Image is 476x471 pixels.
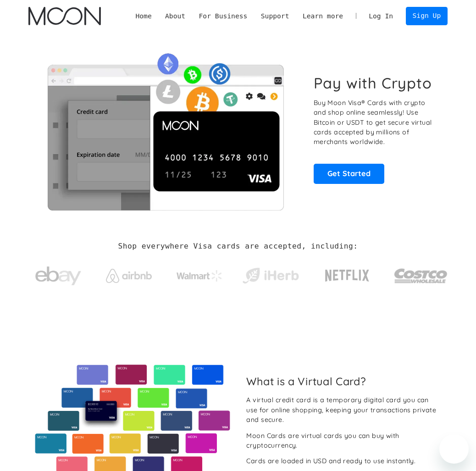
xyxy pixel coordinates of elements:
a: Log In [362,7,400,25]
div: Support [254,11,296,21]
img: Netflix [324,264,370,287]
a: Costco [394,252,448,296]
div: Support [261,11,289,21]
div: Moon Cards are virtual cards you can buy with cryptocurrency. [246,431,440,451]
img: Moon Cards let you spend your crypto anywhere Visa is accepted. [28,48,302,211]
div: About [158,11,192,21]
img: ebay [35,261,81,290]
a: ebay [28,252,88,295]
img: Walmart [177,270,222,281]
div: For Business [199,11,248,21]
h1: Pay with Crypto [314,74,432,92]
a: Airbnb [99,260,159,288]
a: Walmart [170,261,230,286]
a: Home [129,11,159,21]
img: Moon Logo [28,7,101,26]
img: Airbnb [106,269,152,283]
div: For Business [192,11,254,21]
div: About [165,11,185,21]
div: Learn more [303,11,343,21]
div: A virtual credit card is a temporary digital card you can use for online shopping, keeping your t... [246,395,440,425]
a: home [28,7,101,26]
div: Learn more [296,11,350,21]
a: iHerb [241,256,300,291]
img: Costco [394,261,448,291]
a: Get Started [314,164,384,184]
h2: What is a Virtual Card? [246,375,440,388]
a: Netflix [311,255,383,292]
div: Cards are loaded in USD and ready to use instantly. [246,456,415,466]
p: Buy Moon Visa® Cards with crypto and shop online seamlessly! Use Bitcoin or USDT to get secure vi... [314,98,439,147]
img: iHerb [241,266,300,286]
h2: Shop everywhere Visa cards are accepted, including: [118,242,358,250]
iframe: Button to launch messaging window [439,434,469,464]
a: Sign Up [406,7,448,25]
